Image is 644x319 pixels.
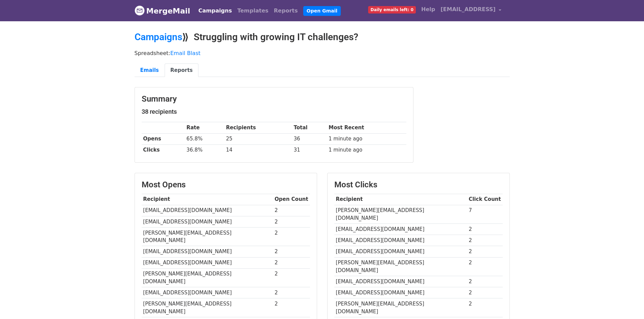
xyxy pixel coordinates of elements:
[224,133,292,144] td: 25
[142,94,406,104] h3: Summary
[273,194,310,205] th: Open Count
[273,205,310,216] td: 2
[334,276,467,287] td: [EMAIL_ADDRESS][DOMAIN_NAME]
[135,31,182,43] a: Campaigns
[327,144,406,156] td: 1 minute ago
[368,6,416,14] span: Daily emails left: 0
[142,268,273,287] td: [PERSON_NAME][EMAIL_ADDRESS][DOMAIN_NAME]
[467,246,503,257] td: 2
[334,298,467,317] td: [PERSON_NAME][EMAIL_ADDRESS][DOMAIN_NAME]
[165,63,198,77] a: Reports
[185,144,224,156] td: 36.8%
[224,122,292,133] th: Recipients
[292,122,327,133] th: Total
[365,3,419,16] a: Daily emails left: 0
[135,63,165,77] a: Emails
[273,298,310,317] td: 2
[142,287,273,298] td: [EMAIL_ADDRESS][DOMAIN_NAME]
[292,133,327,144] td: 36
[142,216,273,227] td: [EMAIL_ADDRESS][DOMAIN_NAME]
[142,108,406,115] h5: 38 recipients
[235,4,271,18] a: Templates
[135,5,145,16] img: MergeMail logo
[327,133,406,144] td: 1 minute ago
[334,246,467,257] td: [EMAIL_ADDRESS][DOMAIN_NAME]
[135,31,510,43] h2: ⟫ Struggling with growing IT challenges?
[334,224,467,235] td: [EMAIL_ADDRESS][DOMAIN_NAME]
[135,50,510,57] p: Spreadsheet:
[142,205,273,216] td: [EMAIL_ADDRESS][DOMAIN_NAME]
[273,287,310,298] td: 2
[334,194,467,205] th: Recipient
[334,235,467,246] td: [EMAIL_ADDRESS][DOMAIN_NAME]
[273,268,310,287] td: 2
[185,122,224,133] th: Rate
[467,194,503,205] th: Click Count
[142,298,273,317] td: [PERSON_NAME][EMAIL_ADDRESS][DOMAIN_NAME]
[292,144,327,156] td: 31
[303,6,341,16] a: Open Gmail
[419,3,438,16] a: Help
[440,5,496,14] span: [EMAIL_ADDRESS]
[273,257,310,268] td: 2
[273,227,310,246] td: 2
[142,180,310,190] h3: Most Opens
[467,276,503,287] td: 2
[142,194,273,205] th: Recipient
[142,133,185,144] th: Opens
[142,227,273,246] td: [PERSON_NAME][EMAIL_ADDRESS][DOMAIN_NAME]
[327,122,406,133] th: Most Recent
[142,246,273,257] td: [EMAIL_ADDRESS][DOMAIN_NAME]
[196,4,235,18] a: Campaigns
[170,50,200,56] a: Email Blast
[438,3,504,19] a: [EMAIL_ADDRESS]
[467,257,503,276] td: 2
[467,287,503,298] td: 2
[467,205,503,224] td: 7
[334,257,467,276] td: [PERSON_NAME][EMAIL_ADDRESS][DOMAIN_NAME]
[334,180,503,190] h3: Most Clicks
[467,298,503,317] td: 2
[224,144,292,156] td: 14
[271,4,301,18] a: Reports
[334,287,467,298] td: [EMAIL_ADDRESS][DOMAIN_NAME]
[467,224,503,235] td: 2
[185,133,224,144] td: 65.8%
[273,216,310,227] td: 2
[135,4,190,18] a: MergeMail
[334,205,467,224] td: [PERSON_NAME][EMAIL_ADDRESS][DOMAIN_NAME]
[142,144,185,156] th: Clicks
[467,235,503,246] td: 2
[273,246,310,257] td: 2
[142,257,273,268] td: [EMAIL_ADDRESS][DOMAIN_NAME]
